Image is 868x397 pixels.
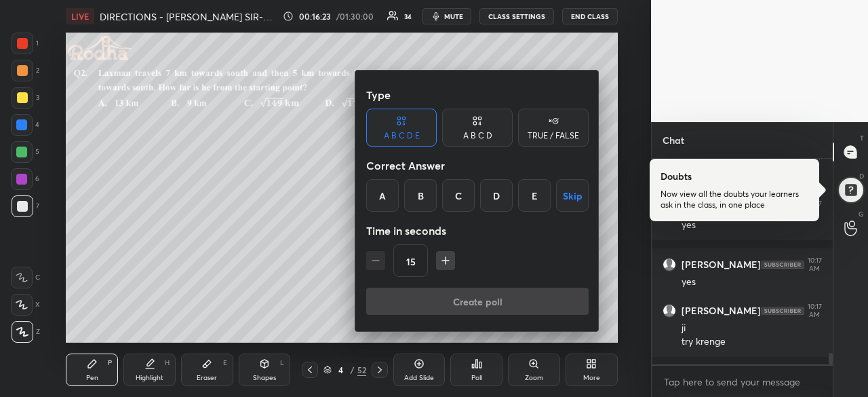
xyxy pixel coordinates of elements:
[556,179,589,212] button: Skip
[366,179,399,212] div: A
[366,152,589,179] div: Correct Answer
[463,132,492,140] div: A B C D
[366,81,589,109] div: Type
[442,179,475,212] div: C
[366,217,589,244] div: Time in seconds
[480,179,513,212] div: D
[528,132,579,140] div: TRUE / FALSE
[384,132,420,140] div: A B C D E
[518,179,551,212] div: E
[404,179,437,212] div: B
